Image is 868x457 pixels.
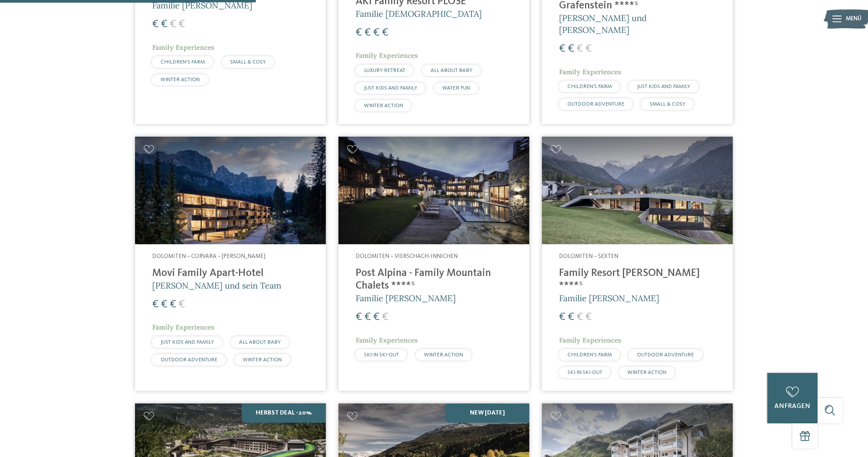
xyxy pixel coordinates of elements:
a: anfragen [767,373,818,423]
span: WINTER ACTION [364,103,403,108]
span: Familie [PERSON_NAME] [559,293,659,304]
span: CHILDREN’S FARM [567,352,611,357]
span: CHILDREN’S FARM [567,84,611,89]
span: SKI-IN SKI-OUT [567,370,602,375]
span: SMALL & COSY [650,101,685,107]
span: € [382,27,388,38]
span: € [567,312,574,323]
span: SMALL & COSY [230,59,266,65]
a: Familienhotels gesucht? Hier findet ihr die besten! Dolomiten – Sexten Family Resort [PERSON_NAME... [542,137,733,391]
span: € [355,27,362,38]
span: WINTER ACTION [627,370,666,375]
span: WINTER ACTION [243,357,282,362]
span: OUTDOOR ADVENTURE [160,357,217,362]
span: LUXURY RETREAT [364,68,405,73]
img: Family Resort Rainer ****ˢ [542,137,733,244]
span: Dolomiten – Sexten [559,253,618,260]
span: € [364,27,371,38]
span: JUST KIDS AND FAMILY [364,85,417,91]
span: € [178,19,185,30]
span: € [382,312,388,323]
span: Family Experiences [559,67,621,76]
span: [PERSON_NAME] und [PERSON_NAME] [559,13,646,35]
img: Post Alpina - Family Mountain Chalets ****ˢ [338,137,529,244]
span: € [152,299,158,310]
span: Familie [DEMOGRAPHIC_DATA] [355,8,481,19]
span: € [585,43,592,54]
span: € [559,312,565,323]
span: JUST KIDS AND FAMILY [160,339,213,345]
span: ALL ABOUT BABY [239,339,281,345]
span: SKI-IN SKI-OUT [364,352,398,357]
span: WINTER ACTION [424,352,463,357]
a: Familienhotels gesucht? Hier findet ihr die besten! Dolomiten – Vierschach-Innichen Post Alpina -... [338,137,529,391]
span: € [559,43,565,54]
span: € [169,299,176,310]
span: € [373,312,379,323]
span: € [567,43,574,54]
h4: Post Alpina - Family Mountain Chalets ****ˢ [355,267,512,292]
span: Family Experiences [355,51,418,60]
span: € [355,312,362,323]
span: € [373,27,379,38]
span: OUTDOOR ADVENTURE [637,352,694,357]
span: Dolomiten – Corvara – [PERSON_NAME] [152,253,265,260]
span: CHILDREN’S FARM [160,59,205,65]
span: € [576,312,583,323]
span: Familie [PERSON_NAME] [355,293,455,304]
span: Family Experiences [559,336,621,344]
span: [PERSON_NAME] und sein Team [152,280,281,291]
span: € [169,19,176,30]
span: € [178,299,185,310]
span: € [585,312,592,323]
span: € [161,19,167,30]
h4: Movi Family Apart-Hotel [152,267,309,280]
span: Dolomiten – Vierschach-Innichen [355,253,457,260]
span: € [161,299,167,310]
span: WINTER ACTION [160,77,199,82]
a: Familienhotels gesucht? Hier findet ihr die besten! Dolomiten – Corvara – [PERSON_NAME] Movi Fami... [135,137,326,391]
span: Family Experiences [152,43,214,52]
span: anfragen [774,403,810,410]
span: OUTDOOR ADVENTURE [567,101,624,107]
span: WATER FUN [442,85,470,91]
span: € [576,43,583,54]
span: JUST KIDS AND FAMILY [637,84,690,89]
span: Family Experiences [152,323,214,331]
img: Familienhotels gesucht? Hier findet ihr die besten! [135,137,326,244]
h4: Family Resort [PERSON_NAME] ****ˢ [559,267,716,292]
span: ALL ABOUT BABY [431,68,472,73]
span: € [364,312,371,323]
span: € [152,19,158,30]
span: Family Experiences [355,336,418,344]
